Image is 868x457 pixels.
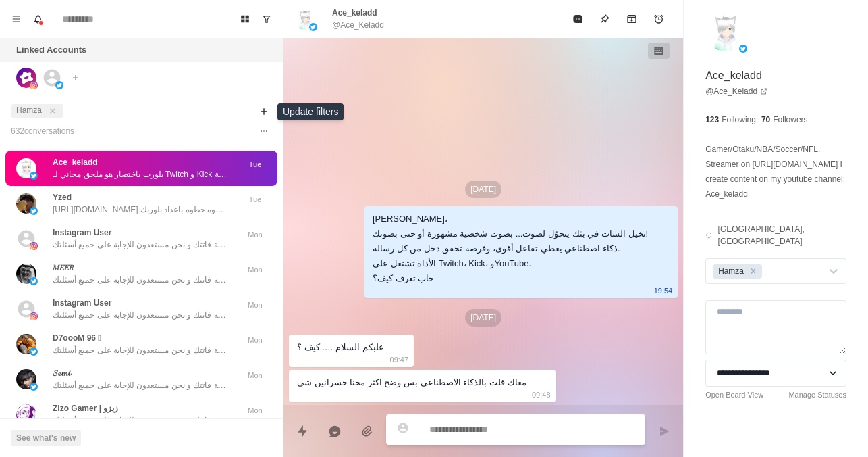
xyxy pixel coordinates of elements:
button: Send message [651,418,678,445]
p: سلام حبيت أذكرك لو الرسالة سابقة فاتتك و نحن مستعدون للإجابة على جميع أسئلتك [53,344,228,356]
img: picture [30,172,38,180]
button: close [46,104,59,118]
a: Open Board View [705,389,763,401]
button: Pin [591,5,618,32]
p: Instagram User [53,226,111,239]
p: بلورب باختصار هو ملحق مجاني لـ Twitch و Kick يتيح لجمهورك إرسال رسائل صوتية (TTS) أو تشغيل تنبيها... [53,168,228,181]
p: سلام حبيت أذكرك لو الرسالة سابقة فاتتك و نحن مستعدون للإجابة على جميع أسئلتك [53,274,228,286]
p: [DATE] [465,181,501,198]
button: Add reminder [645,5,672,32]
div: معاك قلت بالذكاء الاصطناعي بس وضح اكثر محنا خسرانين شي [297,375,526,390]
p: Tue [238,194,272,206]
button: Menu [5,8,27,30]
p: 𝓢𝓮𝓶𝓲 [53,367,70,379]
p: Linked Accounts [16,43,86,57]
img: picture [30,207,38,215]
img: picture [30,277,38,285]
p: Yzed [53,191,72,203]
img: picture [16,68,36,88]
p: Ace_keladd [332,7,377,19]
p: 09:47 [390,352,409,367]
p: سلام حبيت أذكرك لو الرسالة سابقة فاتتك و نحن مستعدون للإجابة على جميع أسئلتك [53,309,228,321]
img: picture [16,158,36,178]
img: picture [705,11,746,51]
button: Add filters [256,103,272,120]
p: D7oooM 96  [53,332,101,344]
p: Followers [773,114,807,126]
p: 632 conversation s [11,125,74,137]
img: picture [55,81,63,89]
img: picture [16,193,36,214]
img: picture [30,418,38,426]
button: Options [256,123,272,139]
img: picture [30,347,38,356]
img: picture [294,8,316,30]
img: picture [30,383,38,391]
span: Hamza [16,105,42,115]
img: picture [30,81,38,89]
div: Hamza [714,264,746,279]
p: Following [722,114,756,126]
p: Mon [238,264,272,276]
img: picture [30,242,38,250]
p: Zizo Gamer | زيزو [53,402,118,414]
p: سلام حبيت أذكرك لو الرسالة سابقة فاتتك و نحن مستعدون للإجابة على جميع أسئلتك [53,379,228,391]
button: Archive [618,5,645,32]
p: Ace_keladd [53,156,98,168]
p: Gamer/Otaku/NBA/Soccer/NFL. Streamer on [URL][DOMAIN_NAME] I create content on my youtube channel... [705,142,846,201]
button: Mark as read [564,5,591,32]
a: Manage Statuses [788,389,846,401]
div: [PERSON_NAME]، تخيل الشات في بثك يتحوّل لصوت... بصوت شخصية مشهورة أو حتى بصوتك! ذكاء اصطناعي يعطي... [373,212,648,286]
button: Quick replies [289,418,316,445]
button: Reply with AI [321,418,348,445]
p: سلام حبيت أذكرك لو الرسالة سابقة فاتتك و نحن مستعدون للإجابة على جميع أسئلتك [53,239,228,251]
p: Tue [238,159,272,170]
p: سلام حبيت أذكرك لو الرسالة سابقة فاتتك و نحن مستعدون للإجابة على جميع أسئلتك [53,414,228,427]
p: 09:48 [532,387,551,402]
p: Mon [238,299,272,311]
p: [URL][DOMAIN_NAME] ممكن تتسجل من هنا و ابعث لنا ديسكورد لنجيب على جميع اسئلتك أو نساعدك خطوه خطوه... [53,203,228,216]
p: Mon [238,405,272,416]
p: Mon [238,335,272,346]
img: picture [309,23,317,31]
p: 70 [761,114,770,126]
p: [DATE] [465,309,501,327]
p: 𝑀𝐸𝐸𝑅 [53,262,74,274]
p: 123 [705,114,719,126]
p: Mon [238,370,272,381]
img: picture [16,404,36,425]
img: picture [16,264,36,284]
button: Add media [354,418,381,445]
button: Add account [67,70,84,86]
button: Show unread conversations [256,8,277,30]
p: Mon [238,229,272,241]
p: @Ace_Keladd [332,19,384,31]
img: picture [739,45,747,53]
button: Notifications [27,8,49,30]
a: @Ace_Keladd [705,85,768,97]
p: [GEOGRAPHIC_DATA], [GEOGRAPHIC_DATA] [718,223,846,247]
img: picture [16,334,36,354]
div: علبكم السلام …. كيف ؟ [297,340,384,355]
div: Remove Hamza [746,264,761,279]
button: Board View [234,8,256,30]
button: See what's new [11,430,81,446]
p: 19:54 [654,283,673,298]
p: Ace_keladd [705,68,762,84]
p: Instagram User [53,297,111,309]
img: picture [16,369,36,389]
img: picture [30,312,38,320]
